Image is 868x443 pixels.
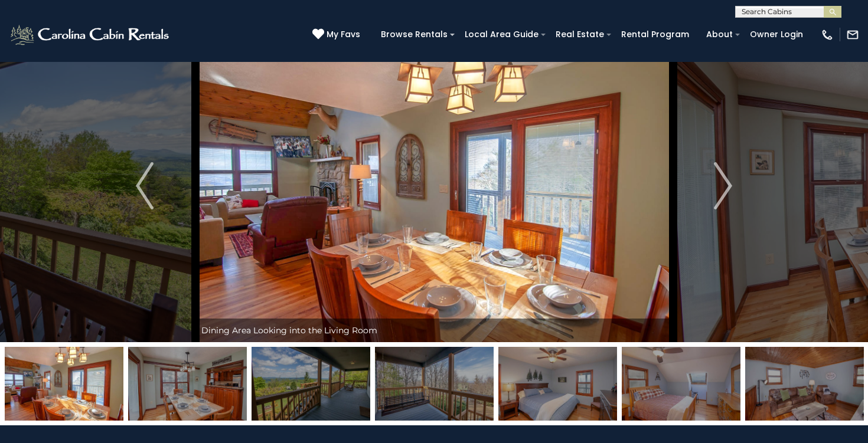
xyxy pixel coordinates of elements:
img: phone-regular-white.png [821,28,834,41]
button: Previous [94,29,195,342]
a: Browse Rentals [375,25,453,44]
img: 163261086 [622,347,740,421]
a: Local Area Guide [459,25,544,44]
div: Dining Area Looking into the Living Room [195,319,673,342]
img: White-1-2.png [9,23,172,47]
img: 163261077 [5,347,123,421]
img: 163261080 [375,347,494,421]
a: Owner Login [744,25,809,44]
span: My Favs [327,28,360,41]
a: About [700,25,739,44]
img: mail-regular-white.png [846,28,859,41]
img: 163261079 [252,347,370,421]
img: 163261078 [128,347,247,421]
img: 163261081 [498,347,617,421]
a: My Favs [312,28,363,41]
img: 163261067 [745,347,864,421]
img: arrow [136,162,154,209]
button: Next [673,29,774,342]
img: arrow [714,162,732,209]
a: Real Estate [550,25,610,44]
a: Rental Program [615,25,695,44]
